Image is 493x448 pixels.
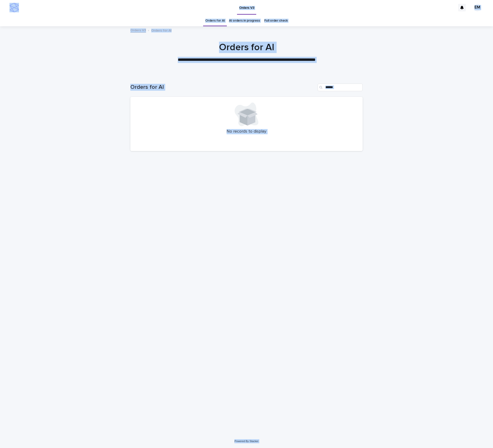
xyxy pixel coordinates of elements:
[234,440,258,443] a: Powered By Stacker
[136,129,357,134] p: No records to display
[474,4,481,11] div: EM
[151,27,172,33] p: Orders for AI
[9,3,19,12] img: stacker-logo-s-only.png
[130,84,316,91] h1: Orders for AI
[264,15,288,26] a: Full order check
[229,15,260,26] a: AI orders in progress
[130,42,363,53] h1: Orders for AI
[130,27,146,33] a: Orders V3
[205,15,225,26] a: Orders for AI
[318,84,363,91] input: Search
